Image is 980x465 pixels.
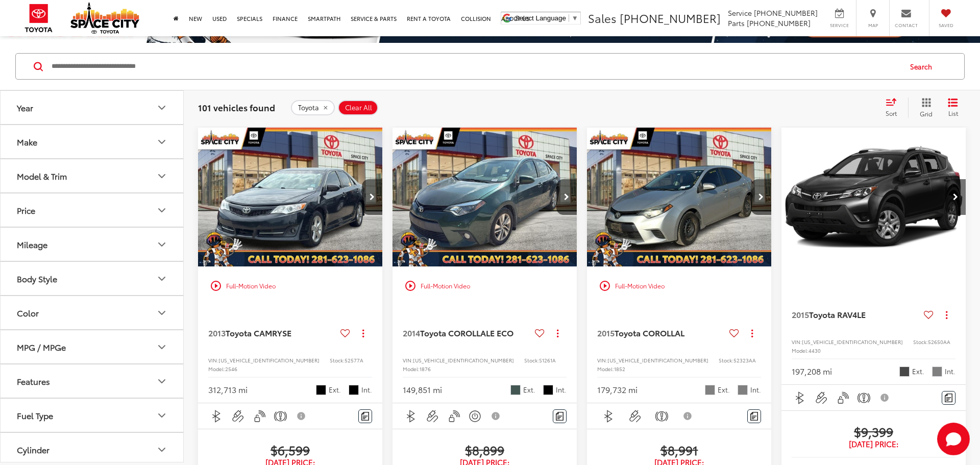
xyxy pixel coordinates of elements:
[524,356,539,364] span: Stock:
[156,273,168,285] div: Body Style
[937,423,970,455] svg: Start Chat
[728,8,752,18] span: Service
[316,385,326,395] span: Midnight Black Metal
[747,409,761,423] button: Comments
[361,412,370,421] img: Comments
[928,338,950,346] span: 52650AA
[403,384,442,396] div: 149,851 mi
[17,239,47,249] div: Mileage
[935,22,957,29] span: Saved
[808,347,821,354] span: 4430
[620,10,721,26] span: [PHONE_NUMBER]
[747,18,811,28] span: [PHONE_NUMBER]
[486,327,513,338] span: LE ECO
[403,356,413,364] span: VIN:
[392,128,578,267] img: 2014 Toyota COROLLA LE ECO PREMIUM
[815,391,828,404] img: Aux Input
[361,385,372,395] span: Int.
[345,356,363,364] span: 52577A
[572,14,578,22] span: ▼
[420,365,431,373] span: 1876
[945,366,955,376] span: Int.
[291,100,335,115] button: remove Toyota
[837,391,849,404] img: Keyless Entry
[809,308,857,320] span: Toyota RAV4
[226,327,282,338] span: Toyota CAMRY
[413,356,514,364] span: [US_VEHICLE_IDENTIFICATION_NUMBER]
[298,104,319,112] span: Toyota
[719,356,733,364] span: Stock:
[345,104,372,112] span: Clear All
[792,347,808,354] span: Model:
[293,405,310,427] button: View Disclaimer
[208,365,225,373] span: Model:
[750,412,758,421] img: Comments
[448,410,460,423] img: Keyless Entry
[597,327,615,338] span: 2015
[895,22,918,29] span: Contact
[354,324,372,342] button: Actions
[781,128,967,266] a: 2015 Toyota RAV4 LE FWD SUV2015 Toyota RAV4 LE FWD SUV2015 Toyota RAV4 LE FWD SUV2015 Toyota RAV4...
[17,410,53,420] div: Fuel Type
[156,204,168,216] div: Price
[17,103,33,112] div: Year
[549,324,567,342] button: Actions
[932,366,942,377] span: Gray
[330,356,345,364] span: Stock:
[156,444,168,456] div: Cylinder
[282,327,291,338] span: SE
[1,262,184,295] button: Body StyleBody Style
[362,179,382,215] button: Next image
[597,442,761,457] span: $8,991
[556,385,567,395] span: Int.
[17,137,37,146] div: Make
[469,410,481,423] img: Keyless Ignition System
[70,2,139,34] img: Space City Toyota
[253,410,266,423] img: Keyless Entry
[754,8,818,18] span: [PHONE_NUMBER]
[828,22,851,29] span: Service
[913,338,928,346] span: Stock:
[556,412,564,421] img: Comments
[156,102,168,114] div: Year
[208,384,248,396] div: 312,713 mi
[403,365,420,373] span: Model:
[362,329,364,337] span: dropdown dots
[51,54,900,79] form: Search by Make, Model, or Keyword
[392,128,578,266] a: 2014 Toyota COROLLA LE ECO PREMIUM2014 Toyota COROLLA LE ECO PREMIUM2014 Toyota COROLLA LE ECO PR...
[733,356,756,364] span: 52323AA
[942,391,955,405] button: Comments
[17,376,50,386] div: Features
[857,308,866,320] span: LE
[543,385,553,395] span: Black For Limited/Trail B
[156,170,168,182] div: Model & Trim
[750,385,761,395] span: Int.
[751,329,753,337] span: dropdown dots
[912,366,924,376] span: Ext.
[680,327,684,338] span: L
[156,341,168,353] div: MPG / MPGe
[208,442,372,457] span: $6,599
[586,128,772,266] a: 2015 Toyota COROLLA LE GRADE FWD2015 Toyota COROLLA LE GRADE FWD2015 Toyota COROLLA LE GRADE FWD2...
[655,410,668,423] img: Emergency Brake Assist
[1,228,184,261] button: MileageMileage
[738,385,748,395] span: Gray
[597,365,614,373] span: Model:
[1,330,184,363] button: MPG / MPGeMPG / MPGe
[1,159,184,192] button: Model & TrimModel & Trim
[938,306,955,324] button: Actions
[208,356,218,364] span: VIN:
[426,410,439,423] img: Aux Input
[156,238,168,251] div: Mileage
[556,179,577,215] button: Next image
[597,384,638,396] div: 179,732 mi
[198,128,383,266] div: 2013 Toyota CAMRY SE 0
[781,128,967,267] img: 2015 Toyota RAV4 LE FWD SUV
[17,308,39,317] div: Color
[908,97,940,118] button: Grid View
[945,394,953,402] img: Comments
[597,327,725,338] a: 2015Toyota COROLLAL
[403,442,567,457] span: $8,899
[597,356,607,364] span: VIN:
